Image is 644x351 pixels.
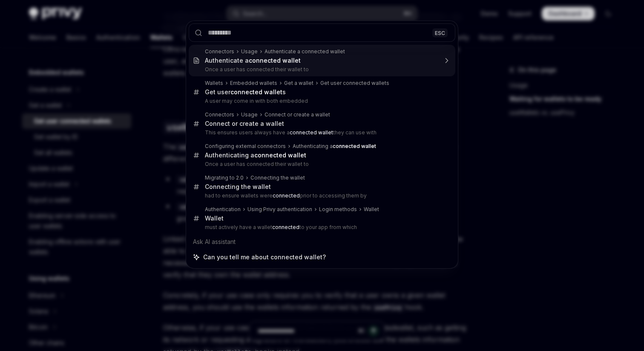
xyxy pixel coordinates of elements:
[205,206,241,213] div: Authentication
[264,111,330,118] div: Connect or create a wallet
[293,143,376,150] div: Authenticating a
[250,174,305,181] div: Connecting the wallet
[205,224,437,231] p: must actively have a wallet to your app from which
[230,80,277,87] div: Embedded wallets
[205,57,301,64] div: Authenticate a
[264,48,345,55] div: Authenticate a connected wallet
[284,80,313,87] div: Get a wallet
[189,234,455,249] div: Ask AI assistant
[320,80,389,87] div: Get user connected wallets
[205,183,271,191] div: Connecting the wallet
[205,192,437,199] p: had to ensure wallets were prior to accessing them by
[205,88,286,96] div: Get user s
[205,66,437,73] p: Once a user has connected their wallet to
[205,143,286,150] div: Configuring external connectors
[254,151,306,159] b: connected wallet
[205,98,437,104] p: A user may come in with both embedded
[205,111,234,118] div: Connectors
[205,174,244,181] div: Migrating to 2.0
[241,48,258,55] div: Usage
[290,129,333,136] b: connected wallet
[333,143,376,149] b: connected wallet
[241,111,258,118] div: Usage
[205,151,306,159] div: Authenticating a
[205,80,223,87] div: Wallets
[203,253,326,261] span: Can you tell me about connected wallet?
[432,28,448,37] div: ESC
[273,192,300,199] b: connected
[205,48,234,55] div: Connectors
[205,215,224,222] div: Wallet
[364,206,379,213] div: Wallet
[230,88,282,96] b: connected wallet
[205,120,284,128] div: Connect or create a wallet
[249,57,301,64] b: connected wallet
[205,161,437,168] p: Once a user has connected their wallet to
[272,224,299,230] b: connected
[205,129,437,136] p: This ensures users always have a they can use with
[247,206,312,213] div: Using Privy authentication
[319,206,357,213] div: Login methods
